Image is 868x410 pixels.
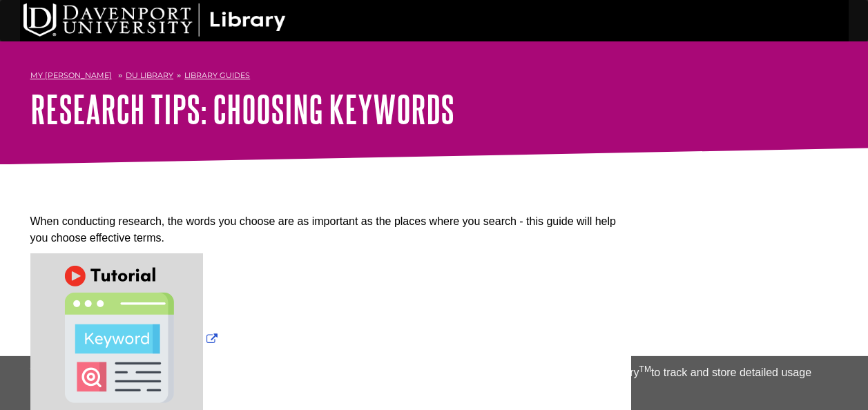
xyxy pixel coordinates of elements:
a: Link opens in new window [30,333,221,345]
img: DU Library [23,3,286,37]
sup: TM [639,364,651,374]
a: Library Guides [184,70,250,80]
a: Research Tips: Choosing Keywords [30,88,454,130]
p: When conducting research, the words you choose are as important as the places where you search - ... [30,213,631,246]
a: DU Library [126,70,173,80]
nav: breadcrumb [30,66,838,88]
a: My [PERSON_NAME] [30,70,112,81]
